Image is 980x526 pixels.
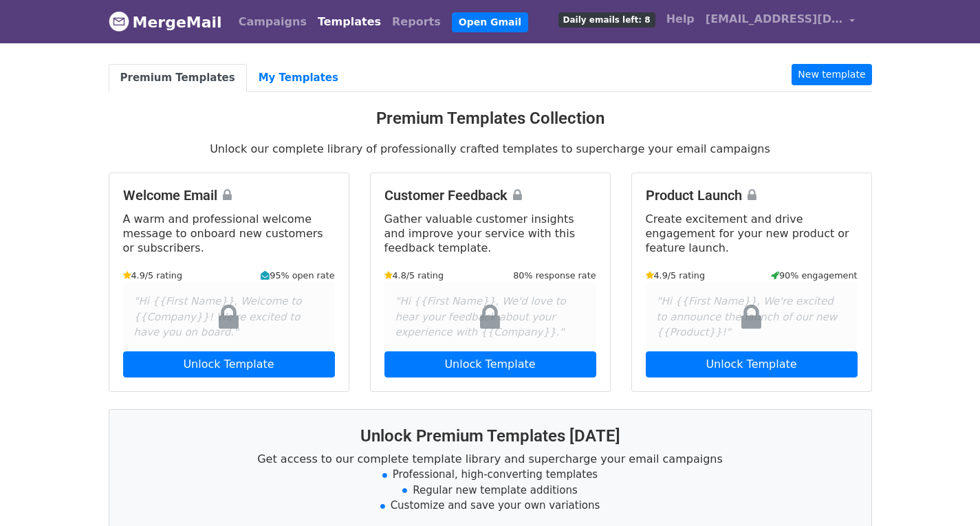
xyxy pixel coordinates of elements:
div: "Hi {{First Name}}, We'd love to hear your feedback about your experience with {{Company}}." [384,283,596,351]
a: My Templates [247,64,350,92]
a: Reports [386,8,446,36]
a: Unlock Template [384,351,596,377]
p: A warm and professional welcome message to onboard new customers or subscribers. [123,212,335,255]
li: Customize and save your own variations [126,498,855,514]
a: Campaigns [233,8,312,36]
p: Create excitement and drive engagement for your new product or feature launch. [646,212,858,255]
small: 4.9/5 rating [646,269,706,282]
a: Unlock Template [646,351,858,377]
small: 80% response rate [513,269,596,282]
a: Daily emails left: 8 [553,6,661,33]
span: [EMAIL_ADDRESS][DOMAIN_NAME] [706,11,843,28]
small: 4.9/5 rating [123,269,183,282]
a: [EMAIL_ADDRESS][DOMAIN_NAME] [700,6,861,38]
h4: Welcome Email [123,187,335,204]
small: 95% open rate [261,269,334,282]
a: MergeMail [109,8,222,36]
a: New template [792,64,871,85]
small: 4.8/5 rating [384,269,444,282]
p: Get access to our complete template library and supercharge your email campaigns [126,452,855,466]
h4: Product Launch [646,187,858,204]
p: Gather valuable customer insights and improve your service with this feedback template. [384,212,596,255]
p: Unlock our complete library of professionally crafted templates to supercharge your email campaigns [109,142,872,156]
h3: Unlock Premium Templates [DATE] [126,426,855,446]
li: Regular new template additions [126,483,855,498]
div: "Hi {{First Name}}, Welcome to {{Company}}! We're excited to have you on board." [123,283,335,351]
a: Premium Templates [109,64,247,92]
li: Professional, high-converting templates [126,467,855,483]
a: Unlock Template [123,351,335,377]
span: Daily emails left: 8 [558,12,655,28]
div: "Hi {{First Name}}, We're excited to announce the launch of our new {{Product}}!" [646,283,858,351]
img: MergeMail logo [109,11,129,32]
h4: Customer Feedback [384,187,596,204]
small: 90% engagement [771,269,858,282]
h3: Premium Templates Collection [109,109,872,129]
a: Open Gmail [452,12,528,32]
a: Help [661,6,700,33]
a: Templates [312,8,386,36]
